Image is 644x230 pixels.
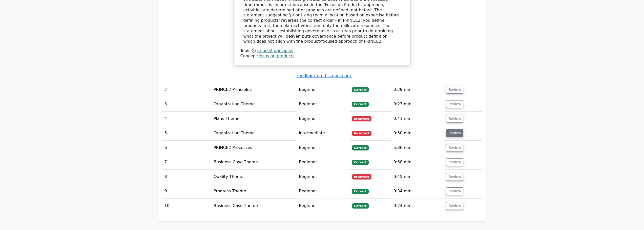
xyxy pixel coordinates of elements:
div: Topic: [240,48,404,54]
span: Incorrect [352,131,371,136]
td: Organization Theme [212,97,297,111]
td: Beginner [297,199,350,213]
span: Incorrect [352,116,371,121]
td: Beginner [297,83,350,97]
a: focus on products [258,54,295,58]
span: Incorrect [352,174,371,179]
td: 2 [162,83,212,97]
button: Review [446,86,463,94]
td: Organization Theme [212,126,297,140]
button: Review [446,115,463,123]
a: prince2 principles [257,48,293,53]
span: Correct [352,189,368,194]
td: 10 [162,199,212,213]
td: Beginner [297,184,350,198]
td: 5 [162,126,212,140]
td: PRINCE2 Processes [212,141,297,155]
td: 9 [162,184,212,198]
button: Review [446,187,463,195]
td: 7 [162,155,212,169]
td: Business Case Theme [212,199,297,213]
td: Beginner [297,155,350,169]
button: Review [446,202,463,210]
td: 4 [162,112,212,126]
span: Correct [352,102,368,107]
td: 0:50 min. [391,126,444,140]
button: Review [446,158,463,166]
td: 5:36 min. [391,141,444,155]
button: Review [446,144,463,152]
td: 0:41 min. [391,112,444,126]
button: Review [446,173,463,181]
span: Correct [352,203,368,208]
td: 0:27 min. [391,97,444,111]
td: 0:45 min. [391,170,444,184]
td: Beginner [297,141,350,155]
td: Quality Theme [212,170,297,184]
span: Correct [352,160,368,165]
span: Correct [352,87,368,92]
td: 0:34 min. [391,184,444,198]
td: 0:29 min. [391,83,444,97]
td: Progress Theme [212,184,297,198]
a: Feedback on this question? [296,73,351,78]
td: 0:24 min. [391,199,444,213]
td: 3 [162,97,212,111]
td: 0:58 min. [391,155,444,169]
td: Intermediate [297,126,350,140]
td: Beginner [297,170,350,184]
button: Review [446,100,463,108]
td: Plans Theme [212,112,297,126]
span: Correct [352,145,368,150]
button: Review [446,129,463,137]
td: Business Case Theme [212,155,297,169]
td: Beginner [297,97,350,111]
td: PRINCE2 Principles [212,83,297,97]
td: Beginner [297,112,350,126]
div: Concept: [240,54,404,59]
td: 8 [162,170,212,184]
td: 6 [162,141,212,155]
